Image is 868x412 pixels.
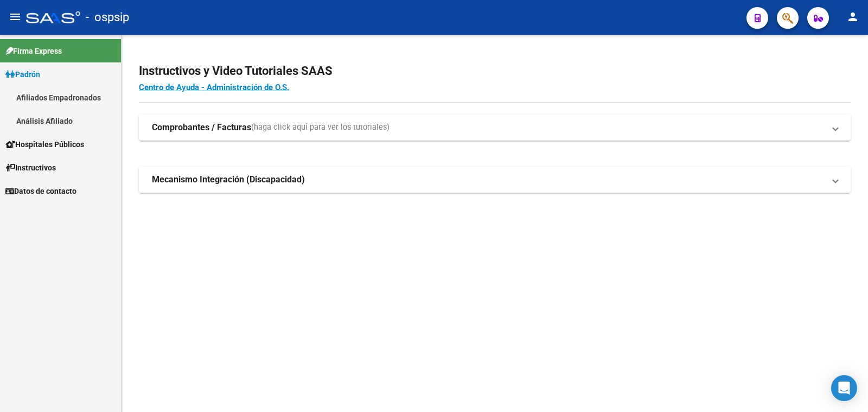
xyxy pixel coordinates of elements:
mat-expansion-panel-header: Mecanismo Integración (Discapacidad) [139,167,851,193]
mat-icon: person [846,10,859,23]
strong: Comprobantes / Facturas [152,122,251,134]
span: Instructivos [5,162,56,174]
span: Datos de contacto [5,185,76,197]
a: Centro de Ayuda - Administración de O.S. [139,83,289,92]
span: Firma Express [5,45,62,57]
mat-icon: menu [9,10,22,23]
div: Open Intercom Messenger [831,375,857,401]
span: (haga click aquí para ver los tutoriales) [251,122,390,134]
h2: Instructivos y Video Tutoriales SAAS [139,61,851,81]
mat-expansion-panel-header: Comprobantes / Facturas(haga click aquí para ver los tutoriales) [139,115,851,141]
strong: Mecanismo Integración (Discapacidad) [152,174,305,186]
span: Hospitales Públicos [5,138,84,150]
span: Padrón [5,68,40,80]
span: - ospsip [86,5,129,29]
